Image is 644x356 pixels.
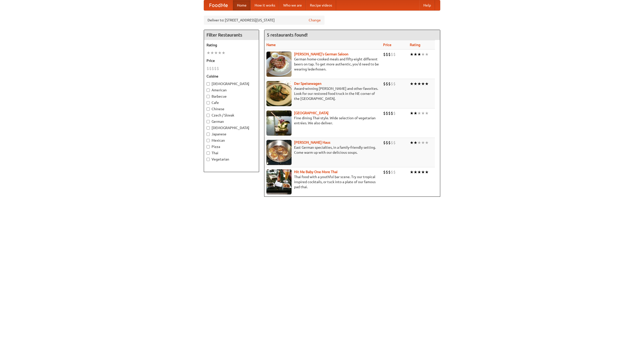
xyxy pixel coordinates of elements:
p: German home-cooked meals and fifty-eight different beers on tap. To get more authentic, you'd nee... [266,57,379,72]
label: Japanese [207,132,256,137]
li: $ [386,169,388,175]
label: Thai [207,150,256,155]
a: Change [309,18,321,23]
a: [PERSON_NAME]'s German Saloon [294,52,348,56]
li: ★ [410,140,414,145]
li: ★ [421,169,425,175]
input: Japanese [207,133,210,136]
li: $ [388,169,391,175]
img: kohlhaus.jpg [266,140,292,165]
input: Thai [207,151,210,155]
h5: Price [207,58,256,63]
img: speisewagen.jpg [266,81,292,106]
li: $ [388,140,391,145]
li: ★ [207,50,210,56]
li: ★ [410,169,414,175]
p: Thai food with a youthful bar scene. Try our tropical inspired cocktails, or tuck into a plate of... [266,174,379,189]
li: ★ [425,52,429,57]
li: $ [391,169,393,175]
li: ★ [417,52,421,57]
input: Chinese [207,107,210,111]
li: ★ [425,110,429,116]
label: American [207,88,256,93]
li: $ [391,52,393,57]
li: $ [393,81,396,87]
h4: Filter Restaurants [204,30,259,40]
li: $ [386,140,388,145]
input: Pizza [207,145,210,148]
a: [GEOGRAPHIC_DATA] [294,111,329,115]
li: $ [393,110,396,116]
img: babythai.jpg [266,169,292,194]
label: Barbecue [207,94,256,99]
li: $ [388,110,391,116]
li: ★ [410,81,414,87]
li: $ [209,66,212,71]
li: ★ [414,169,417,175]
li: ★ [414,52,417,57]
li: $ [212,66,214,71]
li: $ [207,66,209,71]
li: $ [383,52,386,57]
li: $ [383,169,386,175]
label: Mexican [207,138,256,143]
li: ★ [421,81,425,87]
a: Help [419,0,435,10]
h5: Cuisine [207,74,256,79]
label: Chinese [207,106,256,111]
li: $ [217,66,219,71]
li: $ [388,52,391,57]
li: ★ [218,50,222,56]
label: German [207,119,256,124]
input: German [207,120,210,123]
b: Hit Me Baby One More Thai [294,170,338,174]
a: Rating [410,43,420,47]
a: Name [266,43,276,47]
input: [DEMOGRAPHIC_DATA] [207,126,210,130]
li: ★ [421,52,425,57]
p: Fine dining Thai-style. Wide selection of vegetarian entrées. We also deliver. [266,115,379,126]
li: ★ [222,50,225,56]
li: $ [383,140,386,145]
a: Who we are [279,0,306,10]
li: $ [388,81,391,87]
li: $ [383,110,386,116]
input: Vegetarian [207,158,210,161]
label: Vegetarian [207,157,256,162]
input: Cafe [207,101,210,104]
li: ★ [425,140,429,145]
ng-pluralize: 5 restaurants found! [267,32,308,37]
a: Home [233,0,251,10]
li: ★ [417,110,421,116]
input: American [207,89,210,92]
a: FoodMe [204,0,233,10]
label: Pizza [207,144,256,149]
li: ★ [417,169,421,175]
img: satay.jpg [266,110,292,136]
li: ★ [417,81,421,87]
li: ★ [414,140,417,145]
a: [PERSON_NAME] Haus [294,140,330,144]
a: Der Speisewagen [294,82,321,86]
li: $ [393,52,396,57]
li: $ [214,66,217,71]
a: Recipe videos [306,0,336,10]
li: $ [393,169,396,175]
li: ★ [425,169,429,175]
li: ★ [421,110,425,116]
li: $ [386,52,388,57]
input: Czech / Slovak [207,114,210,117]
li: $ [383,81,386,87]
label: [DEMOGRAPHIC_DATA] [207,81,256,86]
li: ★ [410,52,414,57]
li: $ [386,81,388,87]
div: Deliver to: [STREET_ADDRESS][US_STATE] [204,16,325,25]
li: ★ [414,110,417,116]
h5: Rating [207,43,256,48]
li: $ [393,140,396,145]
li: ★ [425,81,429,87]
li: ★ [214,50,218,56]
